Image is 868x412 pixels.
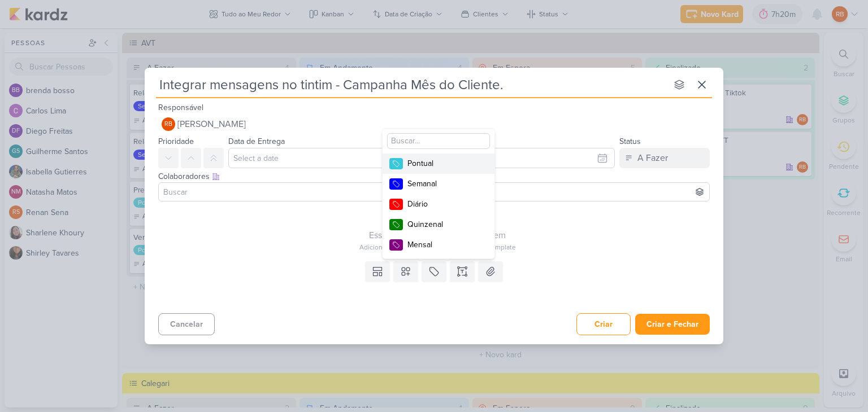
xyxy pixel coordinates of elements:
[407,157,481,169] div: Pontual
[158,170,710,182] div: Colaboradores
[383,154,494,174] button: Pontual
[407,178,481,190] div: Semanal
[161,185,707,199] input: Buscar
[383,194,494,214] button: Diário
[576,313,631,335] button: Criar
[228,137,285,146] label: Data de Entrega
[156,74,667,95] input: Kard Sem Título
[619,148,710,168] button: A Fazer
[158,313,215,335] button: Cancelar
[635,314,710,335] button: Criar e Fechar
[158,137,194,146] label: Prioridade
[387,133,490,149] input: Buscar...
[158,242,717,252] div: Adicione um item abaixo ou selecione um template
[407,218,481,230] div: Quinzenal
[383,214,494,235] button: Quinzenal
[407,198,481,210] div: Diário
[177,117,246,131] span: [PERSON_NAME]
[162,117,175,131] div: Rogerio Bispo
[158,114,710,134] button: RB [PERSON_NAME]
[158,229,717,242] div: Esse kard não possui nenhum item
[637,151,668,165] div: A Fazer
[228,148,615,168] input: Select a date
[383,235,494,255] button: Mensal
[164,121,172,128] p: RB
[158,103,203,112] label: Responsável
[407,239,481,251] div: Mensal
[383,174,494,194] button: Semanal
[619,137,641,146] label: Status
